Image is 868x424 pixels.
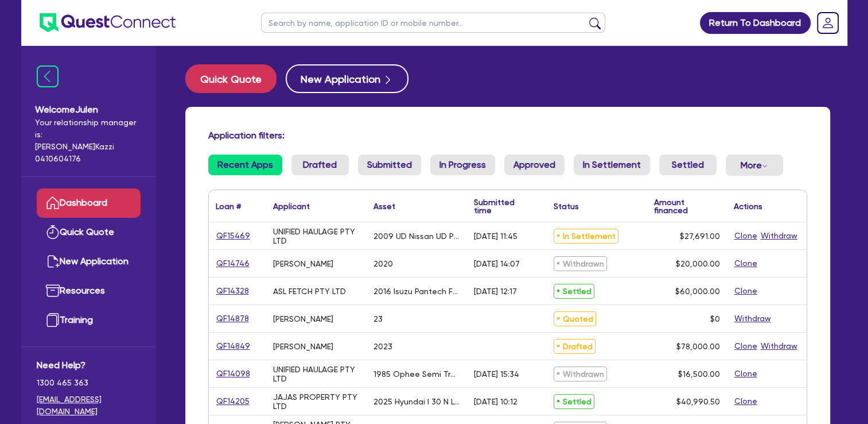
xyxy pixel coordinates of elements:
[734,395,758,408] button: Clone
[734,284,758,298] button: Clone
[373,397,460,406] div: 2025 Hyundai I 30 N Line Premium
[216,284,250,298] a: QF14328
[474,259,520,268] div: [DATE] 14:07
[726,155,783,176] button: Dropdown toggle
[35,117,142,165] span: Your relationship manager is: [PERSON_NAME] Kazzi 0410604176
[373,287,460,296] div: 2016 Isuzu Pantech FSD 120/260
[37,218,141,247] a: Quick Quote
[734,312,772,325] button: Withdraw
[654,198,720,214] div: Amount financed
[216,312,250,325] a: QF14878
[37,394,141,418] a: [EMAIL_ADDRESS][DOMAIN_NAME]
[46,284,60,298] img: resources
[710,314,720,323] span: $0
[373,314,383,323] div: 23
[37,188,141,218] a: Dashboard
[554,284,594,299] span: Settled
[554,394,594,409] span: Settled
[273,202,310,210] div: Applicant
[474,198,530,214] div: Submitted time
[676,259,720,268] span: $20,000.00
[373,342,392,351] div: 2023
[273,365,360,383] div: UNIFIED HAULAGE PTY LTD
[35,103,142,117] span: Welcome Julen
[37,276,141,306] a: Resources
[46,255,60,268] img: new-application
[37,247,141,276] a: New Application
[734,340,758,353] button: Clone
[474,397,517,406] div: [DATE] 10:12
[273,259,333,268] div: [PERSON_NAME]
[430,155,495,175] a: In Progress
[261,13,605,33] input: Search by name, application ID or mobile number...
[659,155,717,175] a: Settled
[37,306,141,335] a: Training
[216,367,251,380] a: QF14098
[273,287,346,296] div: ASL FETCH PTY LTD
[700,12,811,34] a: Return To Dashboard
[216,340,251,353] a: QF14849
[273,342,333,351] div: [PERSON_NAME]
[554,339,595,354] span: Drafted
[46,225,60,239] img: quick-quote
[504,155,565,175] a: Approved
[216,202,241,210] div: Loan #
[358,155,421,175] a: Submitted
[37,377,141,389] span: 1300 465 363
[208,130,807,141] h4: Application filters:
[373,259,393,268] div: 2020
[216,257,250,270] a: QF14746
[474,369,519,379] div: [DATE] 15:34
[680,232,720,241] span: $27,691.00
[574,155,650,175] a: In Settlement
[734,202,762,210] div: Actions
[216,229,251,242] a: QF15469
[813,8,843,38] a: Dropdown toggle
[185,64,286,93] a: Quick Quote
[734,257,758,270] button: Clone
[273,392,360,411] div: JAJAS PROPERTY PTY LTD
[37,65,59,87] img: icon-menu-close
[734,367,758,380] button: Clone
[373,202,395,210] div: Asset
[373,369,460,379] div: 1985 Ophee Semi Trailer
[40,13,176,32] img: quest-connect-logo-blue
[273,314,333,323] div: [PERSON_NAME]
[675,287,720,296] span: $60,000.00
[185,64,277,93] button: Quick Quote
[554,311,596,326] span: Quoted
[554,202,579,210] div: Status
[760,340,798,353] button: Withdraw
[474,287,517,296] div: [DATE] 12:17
[554,367,607,381] span: Withdrawn
[373,232,460,241] div: 2009 UD Nissan UD PKC37A Curtainsider
[291,155,349,175] a: Drafted
[37,359,141,372] span: Need Help?
[216,395,250,408] a: QF14205
[474,232,517,241] div: [DATE] 11:45
[676,397,720,406] span: $40,990.50
[678,369,720,379] span: $16,500.00
[208,155,282,175] a: Recent Apps
[46,313,60,327] img: training
[760,229,798,242] button: Withdraw
[554,229,618,244] span: In Settlement
[676,342,720,351] span: $78,000.00
[286,64,408,93] button: New Application
[273,227,360,245] div: UNIFIED HAULAGE PTY LTD
[734,229,758,242] button: Clone
[554,256,607,271] span: Withdrawn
